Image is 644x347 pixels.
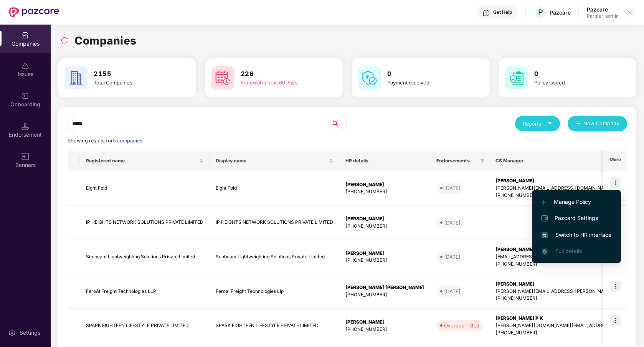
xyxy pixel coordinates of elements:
div: [PHONE_NUMBER] [345,326,424,333]
img: svg+xml;base64,PHN2ZyBpZD0iSXNzdWVzX2Rpc2FibGVkIiB4bWxucz0iaHR0cDovL3d3dy53My5vcmcvMjAwMC9zdmciIH... [21,62,29,69]
img: icon [610,281,621,291]
h3: 0 [534,69,616,79]
div: Total Companies [94,79,175,87]
div: [PHONE_NUMBER] [345,257,424,264]
div: Settings [17,329,43,337]
div: Policy issued [534,79,616,87]
img: New Pazcare Logo [9,7,59,17]
img: svg+xml;base64,PHN2ZyBpZD0iU2V0dGluZy0yMHgyMCIgeG1sbnM9Imh0dHA6Ly93d3cudzMub3JnLzIwMDAvc3ZnIiB3aW... [8,329,16,337]
span: New Company [583,120,620,127]
img: svg+xml;base64,PHN2ZyB3aWR0aD0iMTYiIGhlaWdodD0iMTYiIHZpZXdCb3g9IjAgMCAxNiAxNiIgZmlsbD0ibm9uZSIgeG... [21,153,29,160]
div: [DATE] [444,219,461,226]
img: svg+xml;base64,PHN2ZyB3aWR0aD0iMjAiIGhlaWdodD0iMjAiIHZpZXdCb3g9IjAgMCAyMCAyMCIgZmlsbD0ibm9uZSIgeG... [21,92,29,100]
span: Pazcard Settings [542,214,611,223]
h3: 0 [387,69,469,79]
span: Manage Policy [542,198,611,206]
th: Registered name [80,150,210,171]
span: caret-down [547,121,552,126]
img: svg+xml;base64,PHN2ZyB4bWxucz0iaHR0cDovL3d3dy53My5vcmcvMjAwMC9zdmciIHdpZHRoPSI2MCIgaGVpZ2h0PSI2MC... [505,66,528,89]
div: Get Help [493,9,512,15]
img: icon [610,177,621,188]
img: svg+xml;base64,PHN2ZyB4bWxucz0iaHR0cDovL3d3dy53My5vcmcvMjAwMC9zdmciIHdpZHRoPSIxNi4zNjMiIGhlaWdodD... [542,248,548,254]
h1: Companies [74,32,137,49]
img: svg+xml;base64,PHN2ZyB4bWxucz0iaHR0cDovL3d3dy53My5vcmcvMjAwMC9zdmciIHdpZHRoPSIxMi4yMDEiIGhlaWdodD... [542,200,546,205]
h3: 226 [241,69,322,79]
div: [PERSON_NAME] [345,215,424,223]
img: svg+xml;base64,PHN2ZyB4bWxucz0iaHR0cDovL3d3dy53My5vcmcvMjAwMC9zdmciIHdpZHRoPSI2MCIgaGVpZ2h0PSI2MC... [358,66,381,89]
img: svg+xml;base64,PHN2ZyB4bWxucz0iaHR0cDovL3d3dy53My5vcmcvMjAwMC9zdmciIHdpZHRoPSIxNiIgaGVpZ2h0PSIxNi... [542,232,548,238]
div: [DATE] [444,253,461,261]
div: [DATE] [444,184,461,192]
span: filter [480,159,485,163]
button: search [331,116,347,131]
div: Partner_admin [587,13,619,19]
div: Overdue - 31d [444,322,479,329]
div: Renewal in next 60 days [241,79,322,87]
img: svg+xml;base64,PHN2ZyB4bWxucz0iaHR0cDovL3d3dy53My5vcmcvMjAwMC9zdmciIHdpZHRoPSIyNCIgaGVpZ2h0PSIyNC... [540,214,549,223]
div: [PERSON_NAME] [345,250,424,257]
td: FeroAI Freight Technologies LLP [80,274,210,309]
span: Endorsements [436,158,477,164]
span: 5 companies. [113,138,144,144]
td: Eight Fold [210,171,339,206]
span: Full details [555,248,582,254]
div: Payment received [387,79,469,87]
td: Sunbeam Lightweighting Solutions Private Limited [80,240,210,274]
img: svg+xml;base64,PHN2ZyBpZD0iQ29tcGFuaWVzIiB4bWxucz0iaHR0cDovL3d3dy53My5vcmcvMjAwMC9zdmciIHdpZHRoPS... [21,31,29,39]
td: IP HEIGHTS NETWORK SOLUTIONS PRIVATE LIMITED [210,206,339,240]
img: svg+xml;base64,PHN2ZyB4bWxucz0iaHR0cDovL3d3dy53My5vcmcvMjAwMC9zdmciIHdpZHRoPSI2MCIgaGVpZ2h0PSI2MC... [64,66,88,89]
div: Reports [523,120,552,127]
span: plus [575,121,580,127]
td: SPARK EIGHTEEN LIFESTYLE PRIVATE LIMITED [80,309,210,343]
span: Registered name [86,158,198,164]
div: [PERSON_NAME] [345,181,424,188]
span: search [331,121,347,127]
td: Sunbeam Lightweighting Solutions Private Limited [210,240,339,274]
img: svg+xml;base64,PHN2ZyB4bWxucz0iaHR0cDovL3d3dy53My5vcmcvMjAwMC9zdmciIHdpZHRoPSI2MCIgaGVpZ2h0PSI2MC... [211,66,234,89]
img: icon [610,315,621,326]
td: Eight Fold [80,171,210,206]
td: Feroai Freight Technologies Llp [210,274,339,309]
span: filter [479,156,486,165]
th: More [603,150,627,171]
img: svg+xml;base64,PHN2ZyBpZD0iRHJvcGRvd24tMzJ4MzIiIHhtbG5zPSJodHRwOi8vd3d3LnczLm9yZy8yMDAwL3N2ZyIgd2... [627,9,633,15]
span: Showing results for [68,138,144,144]
td: SPARK EIGHTEEN LIFESTYLE PRIVATE LIMITED [210,309,339,343]
button: plusNew Company [568,116,627,131]
th: HR details [339,150,430,171]
div: Pazcare [587,6,619,13]
img: svg+xml;base64,PHN2ZyBpZD0iSGVscC0zMngzMiIgeG1sbnM9Imh0dHA6Ly93d3cudzMub3JnLzIwMDAvc3ZnIiB3aWR0aD... [482,9,490,17]
div: [PHONE_NUMBER] [345,188,424,195]
div: [PERSON_NAME] [345,319,424,326]
span: Display name [216,158,327,164]
div: Pazcare [550,9,571,16]
div: [PHONE_NUMBER] [345,223,424,230]
th: Display name [210,150,339,171]
div: [PERSON_NAME] [PERSON_NAME] [345,284,424,291]
div: [DATE] [444,288,461,295]
td: IP HEIGHTS NETWORK SOLUTIONS PRIVATE LIMITED [80,206,210,240]
img: svg+xml;base64,PHN2ZyB3aWR0aD0iMTQuNSIgaGVpZ2h0PSIxNC41IiB2aWV3Qm94PSIwIDAgMTYgMTYiIGZpbGw9Im5vbm... [21,122,29,130]
h3: 2155 [94,69,175,79]
img: svg+xml;base64,PHN2ZyBpZD0iUmVsb2FkLTMyeDMyIiB4bWxucz0iaHR0cDovL3d3dy53My5vcmcvMjAwMC9zdmciIHdpZH... [61,36,68,44]
span: Switch to HR interface [542,231,611,239]
span: P [538,8,543,17]
div: [PHONE_NUMBER] [345,291,424,299]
